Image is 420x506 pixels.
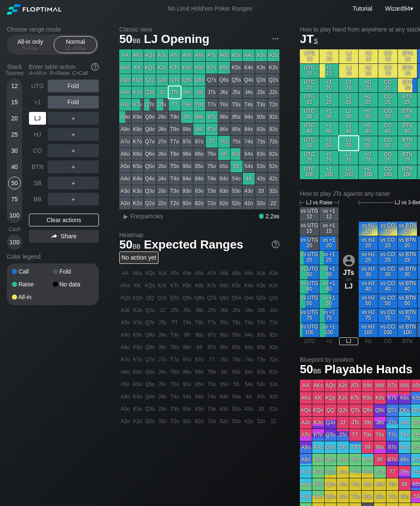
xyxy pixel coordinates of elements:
div: Cash [3,226,26,232]
div: Fold [53,269,94,274]
div: A8s [193,49,205,61]
div: Stack [3,60,26,80]
div: K6o [132,148,144,160]
div: A9s [181,49,193,61]
div: KQs [144,62,156,74]
div: J3s [255,86,267,98]
div: Clear actions [29,214,99,226]
div: KTs [169,62,181,74]
div: QJo [144,86,156,98]
div: CO 12 [378,49,397,63]
div: Q7o [144,136,156,148]
div: BTN 30 [398,107,417,121]
div: K2o [132,197,144,209]
div: LJ 20 [339,78,358,92]
img: icon-avatar.b40e07d9.svg [343,254,355,266]
div: HJ 25 [359,93,378,107]
div: KJs [156,62,168,74]
div: HJ 30 [359,107,378,121]
div: Q9s [181,74,193,86]
div: 100 [8,209,21,222]
div: No data [53,281,94,287]
div: 82o [193,197,205,209]
div: K4s [243,62,255,74]
div: AA [119,49,131,61]
div: 77 [206,136,218,148]
div: J3o [156,185,168,197]
div: 65o [218,160,230,172]
div: ＋ [48,112,99,125]
div: 72s [268,136,279,148]
div: K4o [132,173,144,185]
div: 50 [8,177,21,189]
div: 32s [268,185,279,197]
div: J7o [156,136,168,148]
div: ＋ [48,193,99,206]
div: LJ 25 [339,93,358,107]
div: BTN 12 [398,49,417,63]
div: T3s [255,99,267,111]
div: 85o [193,160,205,172]
div: Call [12,269,53,274]
div: KTo [132,99,144,111]
div: 53s [255,160,267,172]
div: Q9o [144,111,156,123]
div: 2.2 [259,213,279,220]
div: Q4o [144,173,156,185]
div: K5s [230,62,242,74]
div: 75s [230,136,242,148]
div: 30 [8,144,21,157]
div: T4o [169,173,181,185]
div: A5s [230,49,242,61]
div: +1 12 [319,49,339,63]
div: +1 100 [319,165,339,179]
span: JT [300,32,318,46]
div: UTG 12 [300,49,319,63]
div: JTs [169,86,181,98]
div: 85s [230,123,242,135]
img: share.864f2f62.svg [51,234,57,239]
div: 44 [243,173,255,185]
div: J4o [156,173,168,185]
div: QJs [156,74,168,86]
div: 54o [230,173,242,185]
div: CO 15 [378,64,397,78]
div: A6o [119,148,131,160]
div: JTo [156,99,168,111]
div: 63s [255,148,267,160]
div: No Limit Hold’em Poker Ranges [155,5,265,14]
div: SB [29,177,46,189]
div: T8o [169,123,181,135]
div: BTN 75 [398,151,417,165]
div: +1 [29,96,46,109]
div: HJ [29,128,46,141]
div: 82s [268,123,279,135]
div: vs +1 12 [319,207,339,221]
div: HJ 12 [359,49,378,63]
div: 42s [268,173,279,185]
div: 5 – 12 [12,45,48,51]
div: BTN 25 [398,93,417,107]
div: QTs [169,74,181,86]
div: 88 [193,123,205,135]
div: AJo [119,86,131,98]
div: CO 25 [378,93,397,107]
div: 86o [193,148,205,160]
img: help.32db89a4.svg [90,62,100,71]
div: 98o [181,123,193,135]
div: AQs [144,49,156,61]
div: vs UTG 12 [300,207,319,221]
div: K9s [181,62,193,74]
div: 33 [255,185,267,197]
div: Q6s [218,74,230,86]
div: Q8s [193,74,205,86]
div: 64s [243,148,255,160]
div: 100 [8,236,21,249]
div: 65s [230,148,242,160]
div: 92s [268,111,279,123]
div: 84o [193,173,205,185]
div: Raise [12,281,53,287]
span: 50 [118,33,142,47]
div: 84s [243,123,255,135]
div: T6s [218,99,230,111]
